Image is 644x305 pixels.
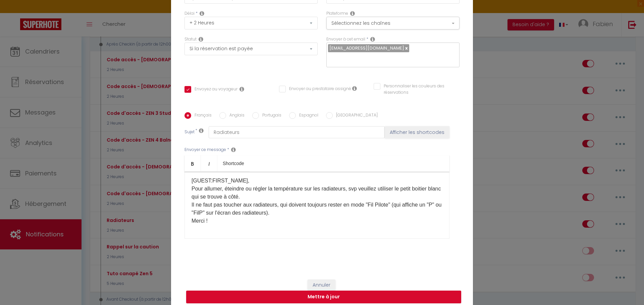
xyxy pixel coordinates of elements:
label: Anglais [226,112,245,120]
a: Bold [184,155,201,171]
button: Afficher les shortcodes [385,126,449,138]
label: Envoyer ce message [184,147,226,153]
i: Action Channel [350,11,355,16]
label: Sujet [184,129,195,136]
i: Action Time [200,11,204,16]
i: Message [231,147,236,152]
label: Français [191,112,212,120]
label: [GEOGRAPHIC_DATA] [333,112,378,120]
span: [EMAIL_ADDRESS][DOMAIN_NAME] [329,45,404,51]
a: Shortcode [217,155,250,171]
button: Annuler [308,280,335,291]
i: Envoyer au prestataire si il est assigné [352,86,357,91]
button: Sélectionnez les chaînes [326,17,460,29]
i: Subject [199,128,204,133]
i: Recipient [370,36,375,42]
label: Espagnol [296,112,318,120]
i: Envoyer au voyageur [239,86,244,92]
a: Italic [201,155,217,171]
label: Portugais [259,112,281,120]
p: ​[GUEST:FIRST_NAME], ​Pour allumer, éteindre ou régler la température sur les radiateurs, svp veu... [192,177,442,225]
i: Booking status [199,36,203,42]
label: Plateforme [326,10,348,17]
label: Délai [184,10,195,17]
button: Mettre à jour [186,291,461,303]
label: Statut [184,36,197,43]
label: Envoyer à cet email [326,36,365,43]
